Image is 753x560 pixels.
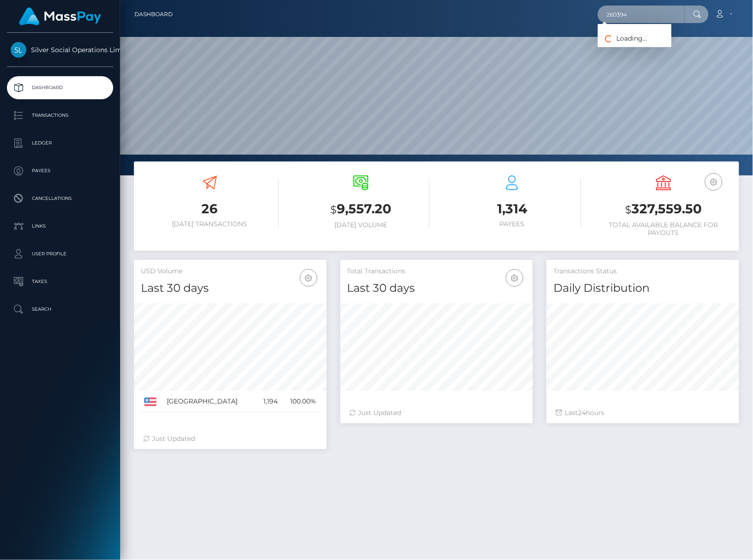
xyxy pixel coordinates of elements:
[7,298,113,321] a: Search
[11,108,109,122] p: Transactions
[553,267,732,276] h5: Transactions Status
[443,200,581,218] h3: 1,314
[7,104,113,127] a: Transactions
[7,159,113,182] a: Payees
[292,221,430,229] h6: [DATE] Volume
[11,219,109,233] p: Links
[7,46,113,54] span: Silver Social Operations Limited
[330,203,337,216] small: $
[143,434,317,444] div: Just Updated
[11,81,109,95] p: Dashboard
[553,280,732,296] h4: Daily Distribution
[7,132,113,155] a: Ledger
[598,34,647,42] span: Loading...
[7,187,113,210] a: Cancellations
[11,302,109,316] p: Search
[292,200,430,219] h3: 9,557.20
[7,270,113,293] a: Taxes
[350,408,524,418] div: Just Updated
[134,5,173,24] a: Dashboard
[19,7,101,25] img: MassPay Logo
[256,391,281,412] td: 1,194
[595,200,733,219] h3: 327,559.50
[164,391,256,412] td: [GEOGRAPHIC_DATA]
[7,215,113,238] a: Links
[625,203,632,216] small: $
[7,242,113,265] a: User Profile
[11,192,109,205] p: Cancellations
[7,76,113,99] a: Dashboard
[141,280,320,296] h4: Last 30 days
[141,220,279,228] h6: [DATE] Transactions
[144,397,157,406] img: US.png
[11,136,109,150] p: Ledger
[347,267,526,276] h5: Total Transactions
[347,280,526,296] h4: Last 30 days
[598,6,685,23] input: Search...
[11,164,109,178] p: Payees
[443,220,581,228] h6: Payees
[595,221,733,237] h6: Total Available Balance for Payouts
[11,42,26,58] img: Silver Social Operations Limited
[578,409,586,417] span: 24
[141,267,320,276] h5: USD Volume
[141,200,279,218] h3: 26
[281,391,320,412] td: 100.00%
[11,275,109,289] p: Taxes
[556,408,730,418] div: Last hours
[11,247,109,261] p: User Profile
